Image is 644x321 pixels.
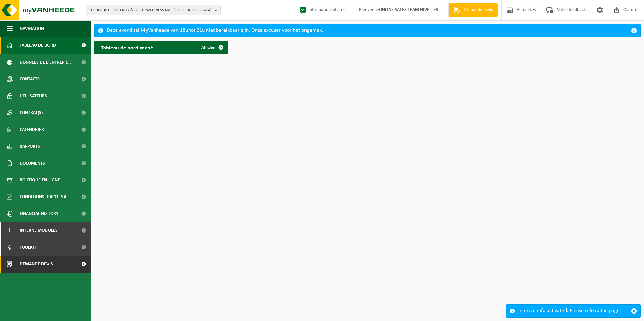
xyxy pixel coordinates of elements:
button: 01-000001 - VILLEROY & BOCH WELLNESS NV - [GEOGRAPHIC_DATA] [86,5,221,15]
span: Boutique en ligne [20,172,60,188]
span: Demande devis [462,7,494,13]
span: Interne modules [20,222,58,239]
div: Deze avond zal MyVanheede van 18u tot 21u niet bereikbaar zijn. Onze excuses voor het ongemak. [107,24,627,37]
a: Demande devis [448,3,498,17]
span: Calendrier [20,121,44,138]
div: Internal info activated. Please reload the page [518,305,627,317]
span: Toolkit [20,239,36,256]
a: Afficher [196,41,228,54]
span: Rapports [20,138,40,155]
span: Afficher [201,45,216,50]
span: Tableau de bord [20,37,56,54]
span: Conditions d'accepta... [20,188,70,205]
strong: ONLINE SALES TEAM NIVELLES [379,7,438,12]
label: Information interne [299,5,346,15]
h2: Tableau de bord caché [94,41,160,54]
span: Financial History [20,205,58,222]
span: Contacts [20,71,40,87]
span: Données de l'entrepr... [20,54,71,71]
span: Demande devis [20,256,53,273]
span: I [7,222,13,239]
span: Contrat(s) [20,104,43,121]
span: Navigation [20,20,44,37]
span: Documents [20,155,45,172]
span: Utilisateurs [20,87,47,104]
span: 01-000001 - VILLEROY & BOCH WELLNESS NV - [GEOGRAPHIC_DATA] [90,5,212,15]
